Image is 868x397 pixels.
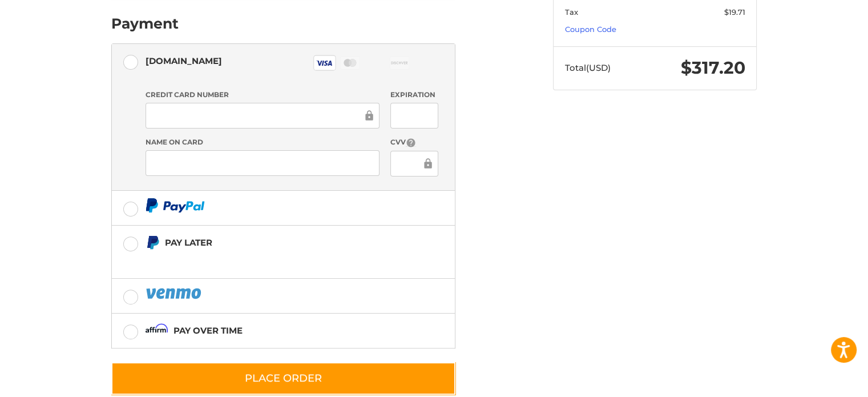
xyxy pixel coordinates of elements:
label: Name on Card [146,137,380,147]
label: Expiration [390,90,438,100]
button: Place Order [111,362,455,395]
iframe: PayPal Message 1 [146,255,384,264]
div: Pay over time [173,321,243,340]
h2: Payment [111,15,179,33]
img: Affirm icon [146,323,168,338]
img: PayPal icon [146,198,205,212]
span: Tax [565,7,578,17]
div: [DOMAIN_NAME] [146,51,222,70]
label: Credit Card Number [146,90,380,100]
div: Pay Later [165,233,383,252]
span: $19.71 [724,7,745,17]
span: $317.20 [681,57,745,78]
label: CVV [390,137,438,148]
img: PayPal icon [146,286,204,300]
span: Total (USD) [565,62,611,73]
a: Coupon Code [565,25,616,34]
img: Pay Later icon [146,235,160,250]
